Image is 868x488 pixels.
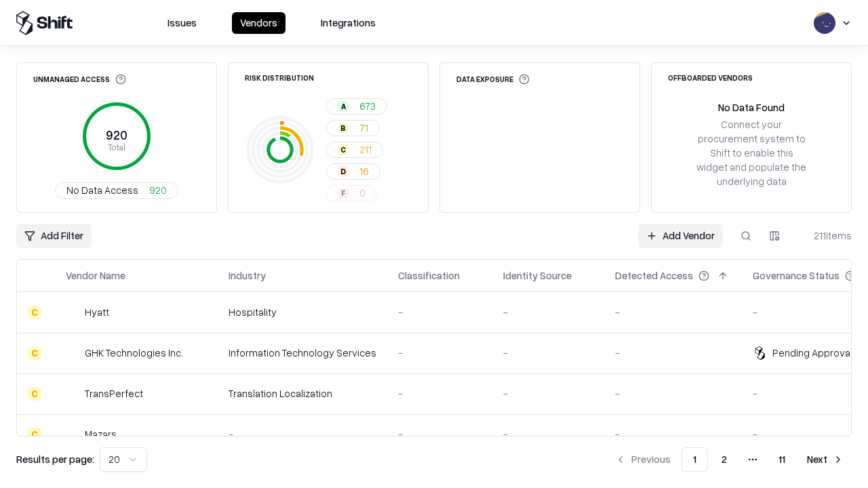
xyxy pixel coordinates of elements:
[66,346,79,360] img: GHK Technologies Inc.
[229,305,376,319] div: Hospitality
[753,268,840,283] div: Governance Status
[359,142,372,157] span: 211
[338,123,349,134] div: B
[313,12,384,34] button: Integrations
[66,387,79,401] img: TransPerfect
[66,428,79,441] img: mazars
[638,224,723,248] a: Add Vendor
[229,386,376,401] div: Translation Localization
[16,224,92,248] button: Add Filter
[398,427,481,441] div: -
[615,346,731,360] div: -
[149,183,167,197] span: 920
[398,386,481,401] div: -
[326,120,380,136] button: B71
[668,74,753,81] div: Offboarded Vendors
[108,142,125,152] tspan: Total
[359,121,368,135] span: 71
[797,228,852,243] div: 211 items
[326,163,380,180] button: D16
[85,427,117,441] div: Mazars
[28,306,41,319] div: C
[718,100,785,115] div: No Data Found
[28,346,41,360] div: C
[711,447,738,472] button: 2
[85,386,143,401] div: TransPerfect
[503,386,593,401] div: -
[772,346,852,360] div: Pending Approval
[398,346,481,360] div: -
[159,12,205,34] button: Issues
[28,428,41,441] div: C
[229,268,266,283] div: Industry
[695,117,808,189] div: Connect your procurement system to Shift to enable this widget and populate the underlying data
[229,346,376,360] div: Information Technology Services
[607,447,852,472] nav: pagination
[615,305,731,319] div: -
[326,98,387,115] button: A673
[338,166,349,177] div: D
[799,447,852,472] button: Next
[359,164,369,178] span: 16
[326,142,383,158] button: C211
[66,306,79,319] img: Hyatt
[85,346,183,360] div: GHK Technologies Inc.
[106,127,127,142] tspan: 920
[229,427,376,441] div: -
[55,182,178,199] button: No Data Access920
[615,427,731,441] div: -
[398,268,460,283] div: Classification
[398,305,481,319] div: -
[338,101,349,112] div: A
[85,305,109,319] div: Hyatt
[682,447,708,472] button: 1
[66,183,138,197] span: No Data Access
[338,144,349,155] div: C
[232,12,285,34] button: Vendors
[28,387,41,401] div: C
[768,447,796,472] button: 11
[615,386,731,401] div: -
[33,74,126,85] div: Unmanaged Access
[66,268,125,283] div: Vendor Name
[503,427,593,441] div: -
[503,268,572,283] div: Identity Source
[245,74,314,81] div: Risk Distribution
[16,452,94,466] p: Results per page:
[503,305,593,319] div: -
[359,99,376,113] span: 673
[456,74,530,85] div: Data Exposure
[615,268,693,283] div: Detected Access
[503,346,593,360] div: -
